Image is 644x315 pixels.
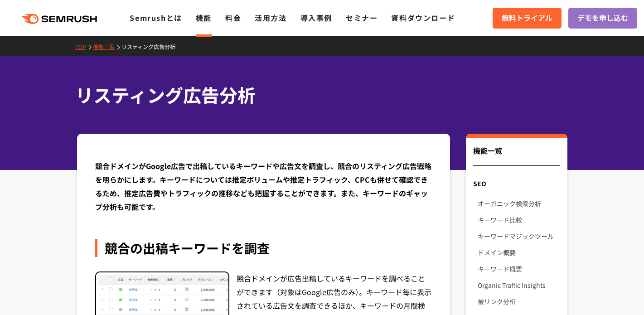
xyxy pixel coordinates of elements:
[93,43,121,50] a: 機能一覧
[478,212,560,228] a: キーワード比較
[300,12,332,23] a: 導入事例
[478,277,560,293] a: Organic Traffic Insights
[478,195,560,212] a: オーガニック検索分析
[577,12,628,24] span: デモを申し込む
[95,159,432,213] div: 競合ドメインがGoogle広告で出稿しているキーワードや広告文を調査し、競合のリスティング広告戦略を明らかにします。キーワードについては推定ボリュームや推定トラフィック、CPCも併せて確認できる...
[346,12,378,23] a: セミナー
[478,261,560,277] a: キーワード概要
[225,12,241,23] a: 料金
[75,43,93,50] a: TOP
[493,8,562,29] a: 無料トライアル
[478,228,560,244] a: キーワードマジックツール
[478,244,560,261] a: ドメイン概要
[502,12,552,24] span: 無料トライアル
[255,12,286,23] a: 活用方法
[95,239,432,257] div: 競合の出稿キーワードを調査
[473,145,560,166] div: 機能一覧
[121,43,182,50] a: リスティング広告分析
[568,8,637,29] a: デモを申し込む
[196,12,212,23] a: 機能
[75,82,560,108] h1: リスティング広告分析
[391,12,455,23] a: 資料ダウンロード
[478,293,560,310] a: 被リンク分析
[130,12,182,23] a: Semrushとは
[466,175,567,192] div: SEO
